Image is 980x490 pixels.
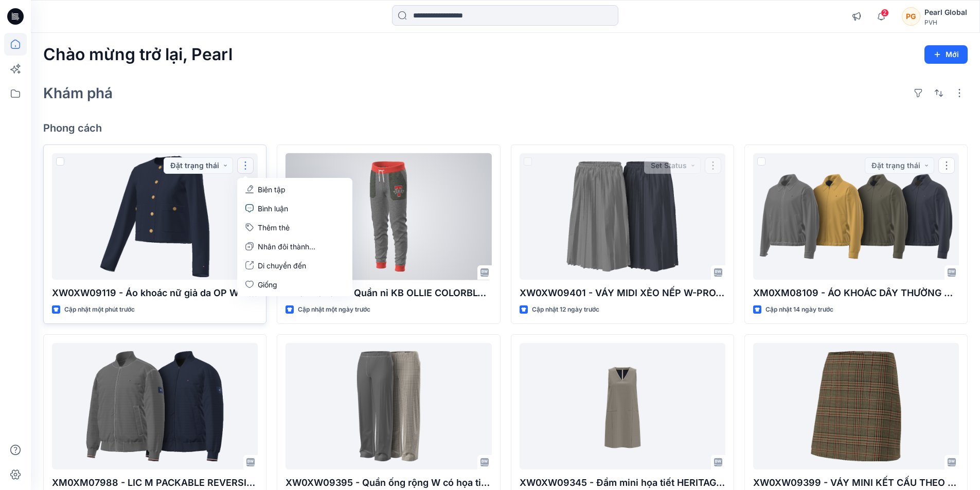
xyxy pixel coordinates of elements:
font: Cập nhật một ngày trước [298,305,370,313]
font: Biên tập [258,185,286,194]
font: XW0XW09395 - Quần ống rộng W có họa tiết đơn giản - PROTO V01 [286,477,592,488]
font: Cập nhật 14 ngày trước [765,305,833,313]
button: Mới [924,45,968,64]
font: Pearl Global [924,8,967,16]
font: Nhân đôi thành... [258,242,315,251]
font: XW0XW09345 - Đầm mini họa tiết HERITAGE CHECK W SL-PROTO-V01 [520,477,839,488]
font: Giống [258,280,277,289]
font: Bình luận [258,204,288,213]
a: XW0XW09401 - VÁY MIDI XẺO NẾP W-PROTO V01 [520,153,725,280]
a: XM0XM08109 - ÁO KHOÁC DÂY THƯỜNG XUYÊN M-PROTO V01 [753,153,959,280]
font: Cập nhật 12 ngày trước [532,305,599,313]
font: Khám phá [43,84,113,102]
a: Biên tập [239,180,350,199]
font: Cập nhật một phút trước [64,305,135,313]
font: 2 [883,9,886,16]
font: XM0XM07988 - LIC M PACKABLE REVERSIBLE BOMBER-PROTO V01 [52,477,362,488]
font: Phong cách [43,122,102,134]
font: Chào mừng trở lại, Pearl [43,44,233,64]
button: Thêm thẻ [239,218,350,237]
a: XB0XB02314 - Quần nỉ KB OLLIE COLORBLOCK - PROTO - V01 [286,153,491,280]
a: XW0XW09345 - Đầm mini họa tiết HERITAGE CHECK W SL-PROTO-V01 [520,343,725,470]
a: XW0XW09395 - Quần ống rộng W có họa tiết đơn giản - PROTO V01 [286,343,491,470]
a: XM0XM07988 - LIC M PACKABLE REVERSIBLE BOMBER-PROTO V01 [52,343,258,470]
a: XW0XW09119 - Áo khoác nữ giả da OP W-PROTO V01 [52,153,258,280]
a: XW0XW09399 - VÁY MINI KẾT CẤU THEO MÙA W - PROTO - V01 [753,343,959,470]
font: XB0XB02314 - Quần nỉ KB OLLIE COLORBLOCK - PROTO - V01 [286,287,565,298]
font: XW0XW09401 - VÁY MIDI XẺO NẾP W-PROTO V01 [520,287,748,298]
font: PG [906,12,916,21]
font: Di chuyển đến [258,261,306,270]
font: PVH [924,19,937,26]
font: XW0XW09119 - Áo khoác nữ giả da OP W-PROTO V01 [52,287,294,298]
